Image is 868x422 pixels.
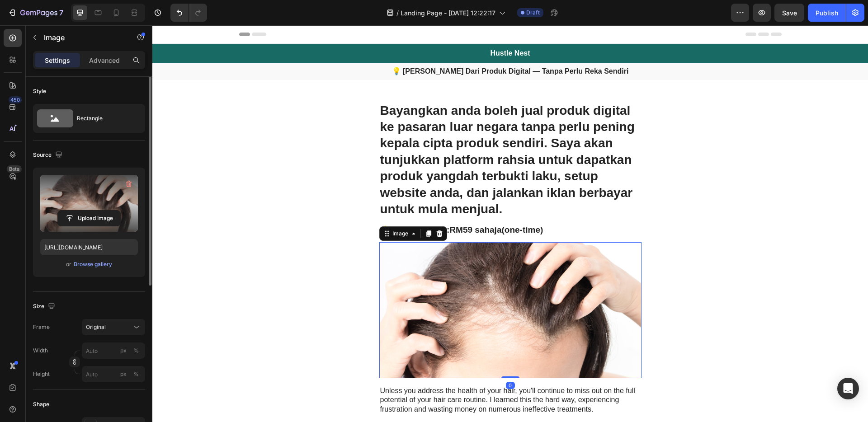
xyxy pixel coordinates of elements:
[118,369,129,380] button: %
[57,210,121,226] button: Upload Image
[133,347,139,355] div: %
[131,345,142,356] button: px
[82,319,145,335] button: Original
[118,345,129,356] button: %
[131,369,142,380] button: px
[40,239,138,255] input: https://example.com/image.jpg
[240,42,476,50] strong: 💡 [PERSON_NAME] Dari Produk Digital — Tanpa Perlu Reka Sendiri
[45,56,70,65] p: Settings
[86,323,106,331] span: Original
[782,9,797,17] span: Save
[73,260,113,269] button: Browse gallery
[396,8,399,18] span: /
[4,4,67,22] button: 7
[774,4,804,22] button: Save
[33,400,49,408] div: Shape
[133,370,139,378] div: %
[170,4,207,22] div: Undo/Redo
[74,260,112,268] div: Browse gallery
[33,370,50,378] label: Height
[77,108,132,129] div: Rectangle
[33,323,50,331] label: Frame
[401,8,495,18] span: Landing Page - [DATE] 12:22:17
[227,76,489,193] h1: Rich Text Editor. Editing area: main
[227,198,489,211] h2: Rich Text Editor. Editing area: main
[59,7,63,18] p: 7
[66,259,71,270] span: or
[228,199,488,211] p: 👉 Launch Offer: (one-time)
[9,96,22,103] div: 450
[33,87,46,95] div: Style
[354,356,363,364] div: 0
[816,8,838,18] div: Publish
[837,378,859,399] div: Open Intercom Messenger
[120,370,127,378] div: px
[82,342,145,359] input: px%
[228,361,488,389] p: Unless you address the health of your hair, you'll continue to miss out on the full potential of ...
[33,149,64,161] div: Source
[33,300,57,313] div: Size
[228,77,488,192] p: Bayangkan anda boleh jual produk digital ke pasaran luar negara tanpa perlu pening kepala cipta p...
[297,200,349,209] strong: RM59 sahaja
[304,144,405,158] strong: dah terbukti laku
[7,165,22,173] div: Beta
[44,32,121,43] p: Image
[808,4,846,22] button: Publish
[89,56,120,65] p: Advanced
[238,204,258,212] div: Image
[120,347,127,355] div: px
[526,9,540,17] span: Draft
[33,347,48,355] label: Width
[227,217,489,353] img: gempages_432750572815254551-867b3b92-1406-4fb6-94ce-98dfd5fc9646.png
[152,25,868,422] iframe: Design area
[82,366,145,382] input: px%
